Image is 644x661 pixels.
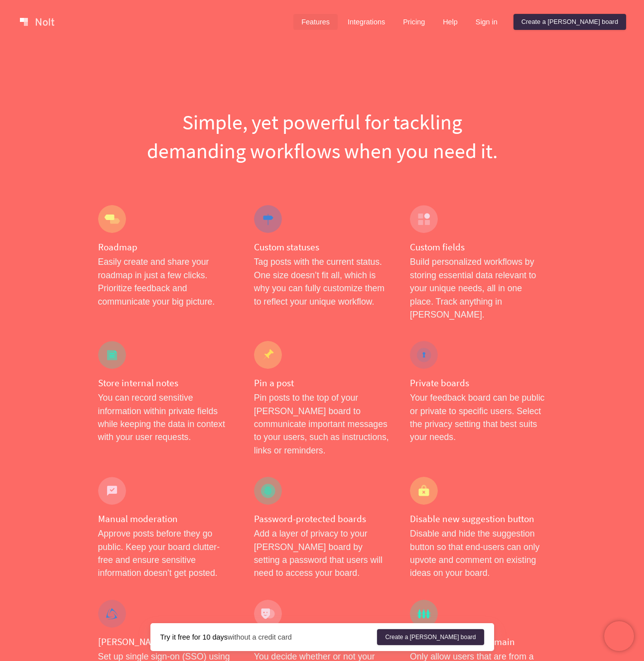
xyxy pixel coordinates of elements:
p: Tag posts with the current status. One size doesn’t fit all, which is why you can fully customize... [254,255,390,308]
p: Build personalized workflows by storing essential data relevant to your unique needs, all in one ... [410,255,546,321]
strong: Try it free for 10 days [160,633,228,641]
h4: Pin a post [254,377,390,389]
h4: Password-protected boards [254,513,390,525]
iframe: Chatra live chat [604,621,634,651]
a: Create a [PERSON_NAME] board [377,629,484,645]
a: Create a [PERSON_NAME] board [514,14,626,30]
p: Add a layer of privacy to your [PERSON_NAME] board by setting a password that users will need to ... [254,527,390,580]
p: You can record sensitive information within private fields while keeping the data in context with... [98,391,234,444]
h4: Custom statuses [254,241,390,253]
h4: Manual moderation [98,513,234,525]
h1: Simple, yet powerful for tackling demanding workflows when you need it. [98,108,546,165]
h4: Store internal notes [98,377,234,389]
h4: Roadmap [98,241,234,253]
a: Pricing [395,14,433,30]
h4: Private boards [410,377,546,389]
a: Integrations [340,14,393,30]
h4: Disable new suggestion button [410,513,546,525]
a: Help [435,14,466,30]
div: without a credit card [160,632,378,642]
h4: Custom fields [410,241,546,253]
p: Disable and hide the suggestion button so that end-users can only upvote and comment on existing ... [410,527,546,580]
a: Features [293,14,338,30]
p: Pin posts to the top of your [PERSON_NAME] board to communicate important messages to your users,... [254,391,390,457]
a: Sign in [468,14,506,30]
p: Easily create and share your roadmap in just a few clicks. Prioritize feedback and communicate yo... [98,255,234,308]
p: Your feedback board can be public or private to specific users. Select the privacy setting that b... [410,391,546,444]
p: Approve posts before they go public. Keep your board clutter-free and ensure sensitive informatio... [98,527,234,580]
